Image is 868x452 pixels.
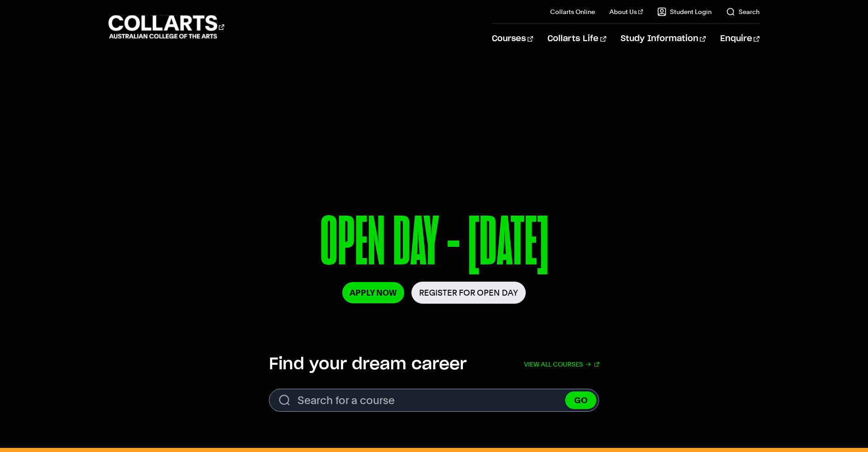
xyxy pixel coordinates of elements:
[547,24,606,54] a: Collarts Life
[550,7,595,16] a: Collarts Online
[657,7,712,16] a: Student Login
[565,391,596,409] button: GO
[609,7,643,16] a: About Us
[411,282,526,304] a: Register for Open Day
[726,7,759,16] a: Search
[269,389,599,412] input: Search for a course
[524,354,599,374] a: View all courses
[621,24,706,54] a: Study Information
[492,24,533,54] a: Courses
[720,24,759,54] a: Enquire
[269,354,467,374] h2: Find your dream career
[342,282,404,303] a: Apply Now
[182,207,686,282] p: OPEN DAY - [DATE]
[269,389,599,412] form: Search
[108,14,224,40] div: Go to homepage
